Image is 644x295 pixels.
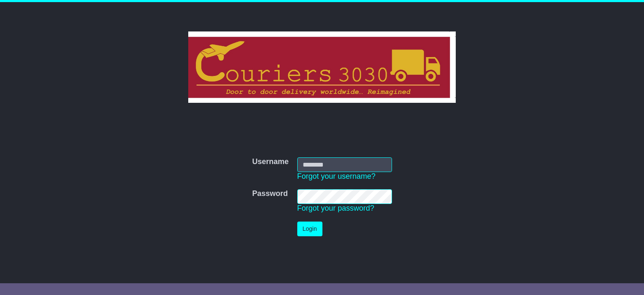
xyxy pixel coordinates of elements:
[252,189,288,198] label: Password
[297,222,322,236] button: Login
[188,31,456,103] img: Couriers 3030
[297,172,376,180] a: Forgot your username?
[297,204,374,212] a: Forgot your password?
[252,157,288,167] label: Username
